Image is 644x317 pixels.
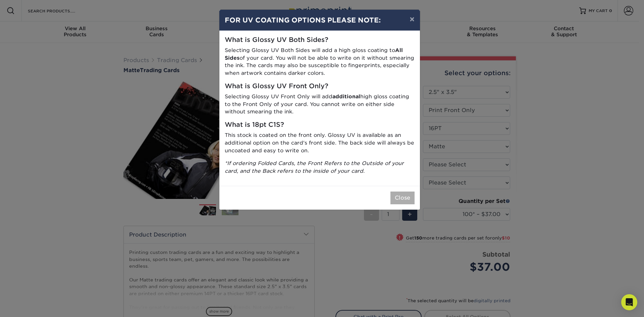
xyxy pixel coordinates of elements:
button: Close [390,192,415,204]
h4: FOR UV COATING OPTIONS PLEASE NOTE: [225,15,415,25]
strong: All Sides [225,47,403,61]
h5: What is Glossy UV Both Sides? [225,36,415,44]
p: This stock is coated on the front only. Glossy UV is available as an additional option on the car... [225,131,415,154]
h5: What is Glossy UV Front Only? [225,83,415,90]
p: Selecting Glossy UV Both Sides will add a high gloss coating to of your card. You will not be abl... [225,47,415,77]
h5: What is 18pt C1S? [225,121,415,129]
i: *If ordering Folded Cards, the Front Refers to the Outside of your card, and the Back refers to t... [225,160,404,174]
div: Open Intercom Messenger [621,294,637,310]
strong: additional [332,93,360,100]
p: Selecting Glossy UV Front Only will add high gloss coating to the Front Only of your card. You ca... [225,93,415,116]
button: × [404,10,420,29]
